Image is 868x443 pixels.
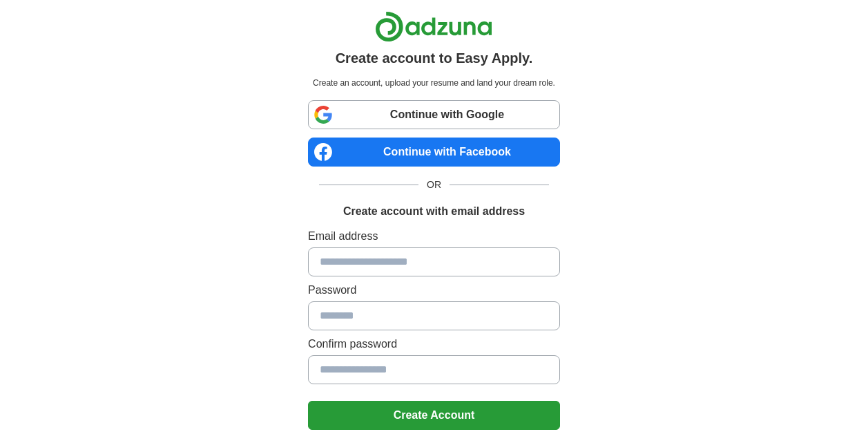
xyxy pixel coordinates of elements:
label: Email address [308,228,560,245]
img: Adzuna logo [375,11,492,42]
button: Create Account [308,401,560,430]
a: Continue with Facebook [308,138,560,167]
h1: Create account with email address [343,203,525,220]
label: Password [308,282,560,299]
label: Confirm password [308,336,560,352]
p: Create an account, upload your resume and land your dream role. [311,77,557,89]
span: OR [418,178,450,192]
h1: Create account to Easy Apply. [336,48,533,68]
a: Continue with Google [308,100,560,129]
